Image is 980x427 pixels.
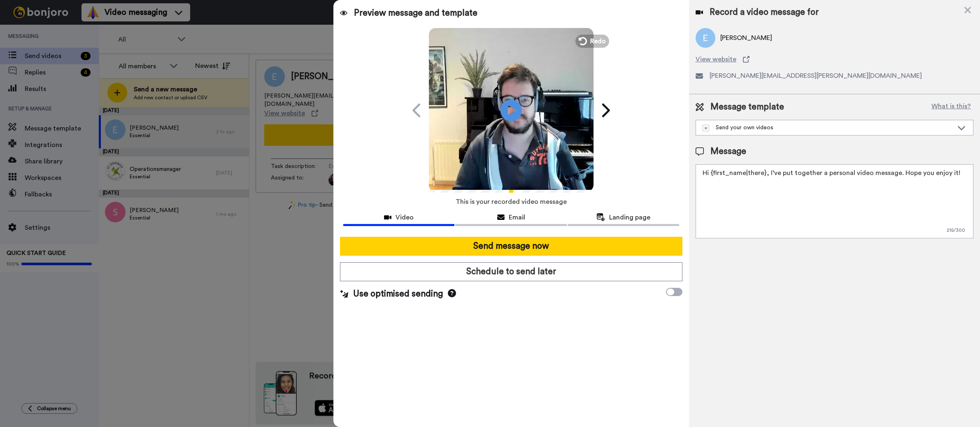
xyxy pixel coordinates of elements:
button: Schedule to send later [340,262,682,281]
div: Send your own videos [703,124,953,132]
span: Email [509,212,525,222]
span: View website [696,54,736,64]
span: Video [396,212,414,222]
span: Use optimised sending [353,288,443,300]
button: What is this? [929,101,973,113]
img: demo-template.svg [703,125,709,131]
textarea: Hi {first_name|there}, I’ve put together a personal video message. Hope you enjoy it! [696,164,973,238]
span: Message template [710,101,784,113]
button: Send message now [340,237,682,256]
span: Landing page [609,212,650,222]
a: View website [696,54,973,64]
span: This is your recorded video message [456,193,567,211]
span: Message [710,145,746,158]
span: [PERSON_NAME][EMAIL_ADDRESS][PERSON_NAME][DOMAIN_NAME] [710,71,922,81]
